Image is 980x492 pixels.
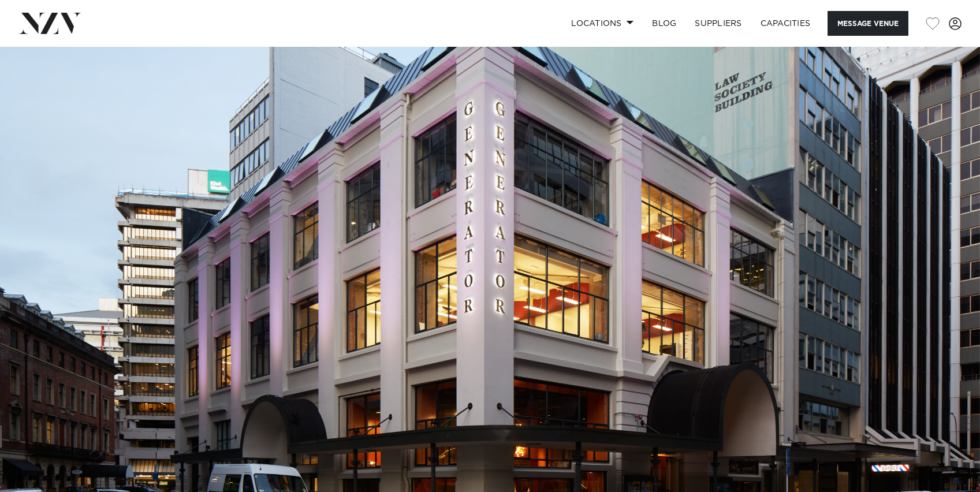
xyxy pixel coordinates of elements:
[828,11,908,36] button: Message Venue
[751,11,820,36] a: Capacities
[643,11,685,36] a: BLOG
[562,11,643,36] a: Locations
[685,11,751,36] a: SUPPLIERS
[18,13,81,33] img: nzv-logo.png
